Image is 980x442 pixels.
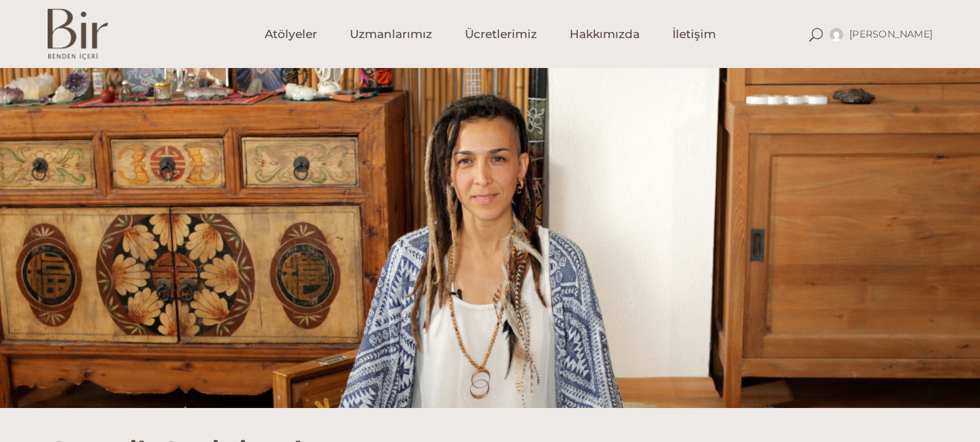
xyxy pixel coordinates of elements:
span: Hakkımızda [570,27,640,42]
span: [PERSON_NAME] [849,28,932,40]
span: Atölyeler [265,27,317,42]
span: Ücretlerimiz [465,27,537,42]
span: İletişim [672,27,716,42]
span: Uzmanlarımız [350,27,432,42]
